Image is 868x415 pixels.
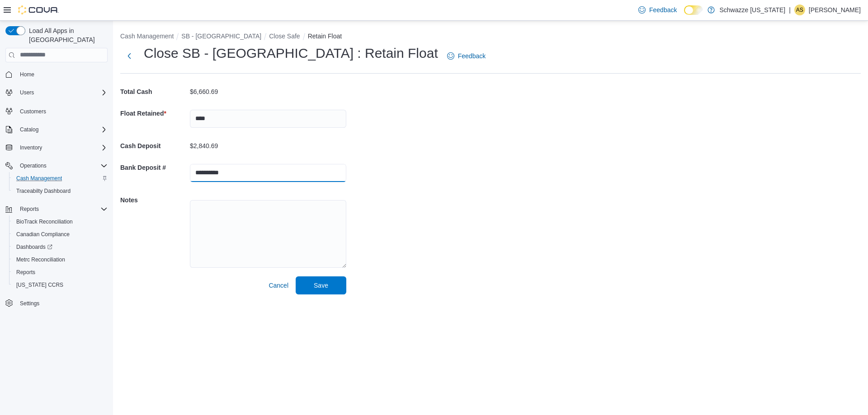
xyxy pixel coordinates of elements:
p: | [789,5,791,15]
button: Reports [9,266,111,279]
nav: Complex example [5,64,108,333]
span: Traceabilty Dashboard [13,186,108,196]
a: Dashboards [9,241,111,253]
span: [US_STATE] CCRS [16,281,63,289]
button: Inventory [2,141,111,154]
button: Cancel [265,276,292,294]
button: Retain Float [308,33,342,40]
button: Reports [2,203,111,215]
a: Reports [13,267,39,278]
span: Settings [16,298,108,309]
h5: Float Retained [120,104,188,122]
span: Customers [20,108,46,115]
button: Save [296,276,346,294]
button: Catalog [16,124,42,135]
span: Operations [16,160,108,171]
button: Next [120,47,138,65]
button: Catalog [2,123,111,136]
span: Reports [16,269,35,276]
h5: Cash Deposit [120,137,188,155]
span: Users [16,87,108,98]
button: [US_STATE] CCRS [9,279,111,291]
a: Feedback [635,1,680,19]
a: BioTrack Reconciliation [13,216,76,227]
a: Home [16,69,38,80]
button: Reports [16,204,42,214]
p: $2,840.69 [190,142,218,149]
span: Inventory [16,142,108,153]
a: Feedback [443,47,489,65]
span: Save [314,281,328,290]
span: Canadian Compliance [13,229,108,240]
span: Dashboards [16,243,52,251]
button: Traceabilty Dashboard [9,185,111,197]
span: Metrc Reconciliation [13,254,108,265]
span: Load All Apps in [GEOGRAPHIC_DATA] [25,26,108,44]
a: Settings [16,298,43,309]
button: Operations [2,159,111,172]
span: Reports [16,204,108,214]
span: Catalog [16,124,108,135]
button: Operations [16,160,50,171]
button: Users [2,86,111,99]
span: Catalog [20,126,38,133]
button: Metrc Reconciliation [9,253,111,266]
nav: An example of EuiBreadcrumbs [120,32,861,42]
h5: Bank Deposit # [120,159,188,177]
input: Dark Mode [684,5,703,15]
span: BioTrack Reconciliation [13,216,108,227]
button: Inventory [16,142,46,153]
button: Home [2,68,111,81]
a: [US_STATE] CCRS [13,280,67,290]
button: Cash Management [9,172,111,185]
span: Settings [20,300,39,307]
img: Cova [18,5,59,14]
span: Metrc Reconciliation [16,256,65,263]
p: Schwazze [US_STATE] [719,5,785,15]
button: BioTrack Reconciliation [9,215,111,228]
h5: Total Cash [120,83,188,101]
span: Dark Mode [684,15,684,15]
a: Traceabilty Dashboard [13,186,74,196]
span: Dashboards [13,242,108,252]
span: Home [16,69,108,80]
button: Canadian Compliance [9,228,111,241]
div: Annette Sanders [794,5,805,15]
button: SB - [GEOGRAPHIC_DATA] [181,33,261,40]
button: Settings [2,297,111,310]
a: Cash Management [13,173,66,184]
h1: Close SB - [GEOGRAPHIC_DATA] : Retain Float [144,44,438,62]
span: Reports [20,205,39,213]
a: Customers [16,106,50,117]
button: Customers [2,104,111,117]
span: Users [20,89,34,96]
button: Cash Management [120,33,174,40]
span: Operations [20,162,47,169]
p: $6,660.69 [190,88,218,95]
span: Cancel [269,281,288,290]
a: Metrc Reconciliation [13,254,69,265]
span: Cash Management [16,175,62,182]
span: AS [796,5,803,15]
span: Cash Management [13,173,108,184]
button: Users [16,87,38,98]
span: Traceabilty Dashboard [16,187,71,195]
span: Reports [13,267,108,278]
button: Close Safe [269,33,300,40]
a: Dashboards [13,242,56,252]
span: Feedback [649,5,677,14]
h5: Notes [120,191,188,209]
span: Washington CCRS [13,280,108,290]
p: [PERSON_NAME] [809,5,861,15]
span: Feedback [458,51,486,61]
span: Canadian Compliance [16,231,70,238]
span: BioTrack Reconciliation [16,218,73,225]
span: Inventory [20,144,42,151]
a: Canadian Compliance [13,229,73,240]
span: Customers [16,105,108,117]
span: Home [20,71,34,78]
